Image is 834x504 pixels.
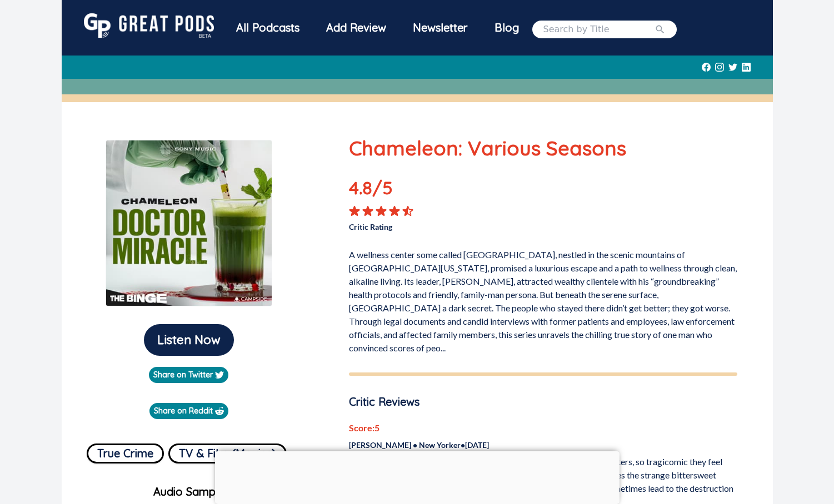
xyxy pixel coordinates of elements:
[215,451,620,501] iframe: Advertisement
[349,439,737,451] p: [PERSON_NAME] • New Yorker • [DATE]
[399,13,481,45] a: Newsletter
[543,23,655,36] input: Search by Title
[144,324,234,356] button: Listen Now
[106,140,272,306] img: Chameleon: Various Seasons
[84,13,214,38] img: GreatPods
[349,174,427,205] p: 4.8 /5
[399,13,481,42] div: Newsletter
[313,13,399,42] a: Add Review
[149,403,228,419] a: Share on Reddit
[481,13,532,42] a: Blog
[87,443,164,463] button: True Crime
[349,216,543,233] p: Critic Rating
[168,439,287,463] a: TV & Film (Movies)
[223,13,313,45] a: All Podcasts
[168,443,287,463] button: TV & Film (Movies)
[349,244,737,355] p: A wellness center some called [GEOGRAPHIC_DATA], nestled in the scenic mountains of [GEOGRAPHIC_D...
[349,133,737,163] p: Chameleon: Various Seasons
[87,439,164,463] a: True Crime
[349,421,737,435] p: Score: 5
[223,13,313,42] div: All Podcasts
[149,367,228,383] a: Share on Twitter
[71,483,308,500] p: Audio Sample
[349,394,737,410] p: Critic Reviews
